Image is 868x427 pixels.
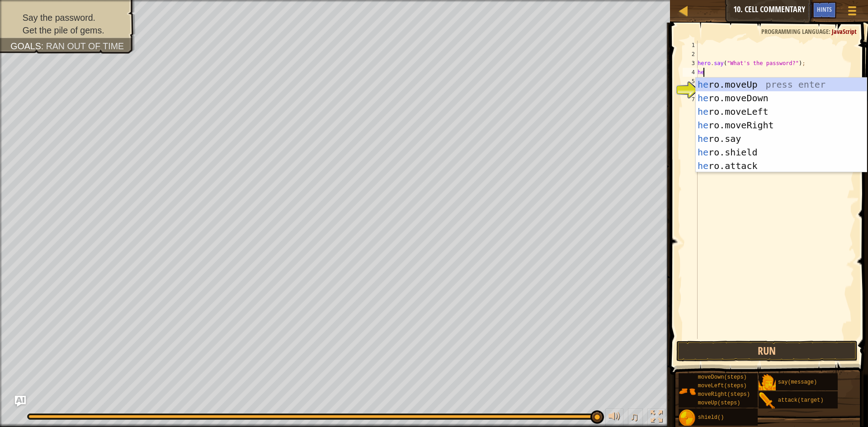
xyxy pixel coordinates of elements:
[683,50,698,59] div: 2
[628,408,643,427] button: ♫
[683,41,698,50] div: 1
[676,341,858,361] button: Run
[778,379,817,385] span: say(message)
[10,11,126,24] li: Say the password.
[793,5,808,14] span: Ask AI
[817,5,832,14] span: Hints
[759,374,776,391] img: portrait.png
[15,396,26,407] button: Ask AI
[683,59,698,68] div: 3
[679,383,696,400] img: portrait.png
[10,41,41,51] span: Goals
[683,77,698,86] div: 5
[41,41,46,51] span: :
[841,2,863,23] button: Show game menu
[23,13,95,23] span: Say the password.
[698,414,724,421] span: shield()
[698,383,747,389] span: moveLeft(steps)
[759,392,776,409] img: portrait.png
[832,27,857,36] span: JavaScript
[630,410,639,423] span: ♫
[605,408,623,427] button: Adjust volume
[761,27,829,36] span: Programming language
[698,400,741,406] span: moveUp(steps)
[10,24,126,37] li: Get the pile of gems.
[829,27,832,36] span: :
[647,408,665,427] button: Toggle fullscreen
[683,68,698,77] div: 4
[778,397,824,404] span: attack(target)
[23,25,104,35] span: Get the pile of gems.
[46,41,124,51] span: Ran out of time
[698,391,750,398] span: moveRight(steps)
[698,374,747,380] span: moveDown(steps)
[683,86,698,95] div: 6
[679,409,696,427] img: portrait.png
[788,2,812,19] button: Ask AI
[683,95,698,104] div: 7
